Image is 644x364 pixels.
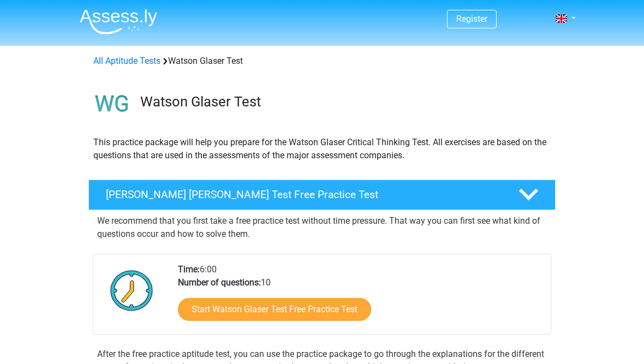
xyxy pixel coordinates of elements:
[97,214,547,241] p: We recommend that you first take a free practice test without time pressure. That way you can fir...
[106,188,501,201] h4: [PERSON_NAME] [PERSON_NAME] Test Free Practice Test
[178,264,200,275] b: Time:
[456,14,487,24] a: Register
[104,263,159,318] img: Clock
[84,180,560,210] a: [PERSON_NAME] [PERSON_NAME] Test Free Practice Test
[93,136,551,162] p: This practice package will help you prepare for the Watson Glaser Critical Thinking Test. All exe...
[170,263,550,334] div: 6:00 10
[140,93,547,110] h3: Watson Glaser Test
[178,298,371,321] a: Start Watson Glaser Test Free Practice Test
[89,81,135,127] img: watson glaser test
[93,56,160,66] a: All Aptitude Tests
[89,55,555,68] div: Watson Glaser Test
[80,9,157,34] img: Assessly
[178,277,261,288] b: Number of questions:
